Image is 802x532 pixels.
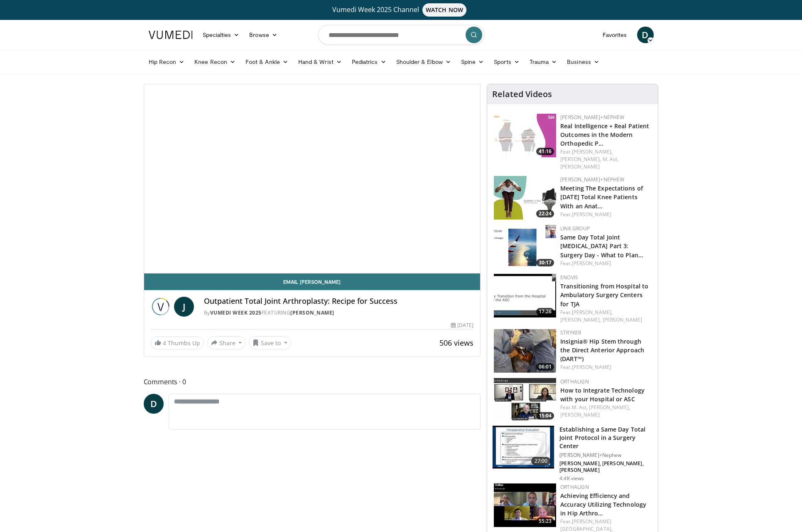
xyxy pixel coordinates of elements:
a: Vumedi Week 2025 [210,309,262,316]
img: 41ffaa33-f5af-4615-9bc8-241908063635.150x105_q85_crop-smart_upscale.jpg [494,274,556,317]
img: c8db6461-ea54-4f30-bb95-c76016c8be7f.150x105_q85_crop-smart_upscale.jpg [494,329,556,373]
a: [PERSON_NAME] [560,163,600,170]
a: 30:17 [494,225,556,268]
h4: Outpatient Total Joint Arthroplasty: Recipe for Success [204,297,474,306]
a: [PERSON_NAME] [290,309,334,316]
button: Save to [249,336,291,349]
a: 55:23 [494,483,556,527]
a: Hand & Wrist [293,54,347,70]
span: 27:00 [531,457,551,465]
a: Pediatrics [347,54,391,70]
a: Insignia® Hip Stem through the Direct Anterior Approach (DART™) [560,337,644,363]
a: Real Intelligence + Real Patient Outcomes in the Modern Orthopedic P… [560,122,649,147]
div: Feat. [560,309,651,324]
div: Feat. [560,211,651,218]
a: Trauma [525,54,562,70]
a: D [144,394,164,414]
a: 17:26 [494,274,556,317]
p: 4.4K views [559,475,584,482]
img: ee8e35d7-143c-4fdf-9a52-4e84709a2b4c.150x105_q85_crop-smart_upscale.jpg [494,114,556,157]
p: [PERSON_NAME], [PERSON_NAME], [PERSON_NAME] [559,460,653,473]
a: [PERSON_NAME]+Nephew [560,114,624,121]
video-js: Video Player [144,84,481,273]
a: Browse [244,27,282,43]
a: OrthAlign [560,483,589,491]
a: Hip Recon [144,54,190,70]
div: Feat. [560,148,651,171]
span: 506 views [439,338,473,348]
a: Email [PERSON_NAME] [144,273,481,290]
div: Feat. [560,404,651,419]
a: Enovis [560,274,578,281]
a: Vumedi Week 2025 ChannelWATCH NOW [150,3,652,17]
a: Meeting The Expectations of [DATE] Total Knee Patients With an Anat… [560,184,643,210]
a: Specialties [198,27,245,43]
span: 17:26 [536,308,554,315]
span: WATCH NOW [422,3,466,17]
a: Stryker [560,329,581,336]
span: 41:16 [536,148,554,155]
a: Sports [489,54,525,70]
a: [PERSON_NAME] [572,211,611,218]
a: How to Integrate Technology with your Hospital or ASC [560,386,645,403]
a: [PERSON_NAME], [589,404,630,411]
a: [PERSON_NAME] [603,316,642,323]
input: Search topics, interventions [318,25,484,45]
span: 55:23 [536,517,554,525]
img: bed9f5db-78e7-40d8-9fdd-8c0aaf6773ae.150x105_q85_crop-smart_upscale.jpg [494,483,556,527]
h4: Related Videos [492,89,552,99]
a: LINK Group [560,225,590,232]
span: 22:24 [536,210,554,217]
a: [PERSON_NAME], [560,316,601,323]
a: 41:16 [494,114,556,157]
span: 4 [163,339,166,347]
span: 30:17 [536,259,554,266]
a: [PERSON_NAME] [572,364,611,371]
a: Same Day Total Joint [MEDICAL_DATA] Part 3: Surgery Day - What to Plan… [560,233,643,259]
a: 06:01 [494,329,556,373]
a: 4 Thumbs Up [151,337,204,349]
img: Vumedi Week 2025 [151,297,171,317]
div: [DATE] [451,322,473,329]
a: [PERSON_NAME]+Nephew [560,176,624,183]
img: vplNG22HDCZOrhEX4xMDoxOmdtO40mAx.150x105_q85_crop-smart_upscale.jpg [493,426,554,469]
p: [PERSON_NAME]+Nephew [559,452,653,459]
a: Business [562,54,604,70]
a: M. Ast, [603,156,619,163]
a: J [174,297,194,317]
img: 2dd433ac-248d-4322-b6da-ccc91e1cbeac.150x105_q85_crop-smart_upscale.jpg [494,378,556,422]
a: D [637,27,654,43]
a: Favorites [598,27,632,43]
span: 06:01 [536,363,554,371]
a: [PERSON_NAME] [572,260,611,267]
a: [PERSON_NAME], [560,156,601,163]
span: 15:04 [536,412,554,420]
a: Foot & Ankle [240,54,293,70]
h3: Establishing a Same Day Total Joint Protocol in a Surgery Center [559,425,653,450]
a: 15:04 [494,378,556,422]
a: Knee Recon [189,54,240,70]
a: Transitioning from Hospital to Ambulatory Surgery Centers for TJA [560,282,648,307]
button: Share [207,336,246,349]
a: [PERSON_NAME] [560,411,600,418]
img: 0d2b654a-2a5a-475e-b585-3f5d90f7f6ed.150x105_q85_crop-smart_upscale.jpg [494,176,556,220]
div: Feat. [560,260,651,267]
a: [PERSON_NAME], [572,309,613,316]
img: 376f5d71-edc6-4b0b-8645-19e21fb802fd.png.150x105_q85_crop-smart_upscale.png [494,225,556,268]
a: [PERSON_NAME], [572,148,613,155]
a: 22:24 [494,176,556,220]
span: Comments 0 [144,376,481,387]
a: Achieving Efficiency and Accuracy Utilizing Technology in Hip Arthro… [560,492,646,517]
a: M. Ast, [572,404,588,411]
a: Spine [456,54,489,70]
img: VuMedi Logo [149,31,193,39]
div: Feat. [560,364,651,371]
a: 27:00 Establishing a Same Day Total Joint Protocol in a Surgery Center [PERSON_NAME]+Nephew [PERS... [492,425,653,482]
div: By FEATURING [204,309,474,317]
a: OrthAlign [560,378,589,385]
a: Shoulder & Elbow [391,54,456,70]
